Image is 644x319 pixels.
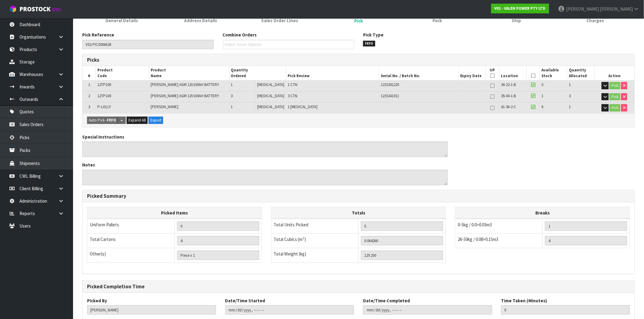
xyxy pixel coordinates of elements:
span: 2 [88,93,90,98]
span: 3 CTN [288,93,297,98]
label: Date/Time Completed [363,297,410,304]
th: Quantity Allocated [567,66,595,80]
th: Totals [271,207,446,219]
label: Date/Time Started [225,297,265,304]
a: V02 - VALEN POWER PTY LTD [491,4,549,13]
span: 1215241011 [381,93,399,98]
th: Pick Review [286,66,379,80]
span: Pick [354,18,363,24]
span: 0 [542,82,544,87]
span: [MEDICAL_DATA] [257,104,284,109]
h3: Picks [87,57,354,63]
input: OUTERS TOTAL = CTN [177,236,259,245]
span: Address Details [184,17,217,24]
th: Product Name [149,66,229,80]
span: 0-5kg / 0.0>0.03m3 [458,222,492,228]
span: Charges [587,17,604,24]
span: 1 [569,104,571,109]
button: Pick [610,82,620,89]
span: 26-50kg / 0.08>0.15m3 [458,236,498,242]
td: Total Cubics (m³) [271,233,359,248]
span: 1 [542,93,544,98]
th: Picked Items [87,207,262,219]
span: 1 [569,82,571,87]
td: Total Units Picked [271,219,359,234]
img: cube-alt.png [9,5,17,13]
th: Expiry Date [459,66,485,80]
span: Sales Order Lines [261,17,298,24]
span: Expand All [128,118,146,123]
span: 12TP100 [97,93,111,98]
h3: Picked Summary [87,193,630,199]
span: 12TP100 [97,82,111,87]
span: 6 [542,104,544,109]
th: Quantity Ordered [229,66,286,80]
button: Export [149,117,163,124]
strong: FEFO [107,118,116,123]
input: Time Taken [501,305,630,315]
small: WMS [52,7,61,12]
span: 35-04-1-B [501,93,516,98]
span: 1 [88,82,90,87]
span: [PERSON_NAME] [151,104,178,109]
span: Ship [512,17,521,24]
h3: Picked Completion Time [87,284,630,290]
span: 1 CTN [288,82,297,87]
span: Pack [433,17,442,24]
input: Picked By [87,305,216,315]
span: [PERSON_NAME] [600,6,633,12]
th: Serial No. / Batch No. [379,66,459,80]
span: General Details [105,17,138,24]
span: 1 [231,82,233,87]
label: Pick Type [363,32,383,38]
label: Time Taken (Minutes) [501,297,547,304]
span: [PERSON_NAME] AGM 12V100AH BATTERY [151,82,219,87]
button: Auto Pick -FEFO [87,117,118,124]
th: Available Stock [540,66,567,80]
span: [PERSON_NAME] AGM 12V100AH BATTERY [151,93,219,98]
label: Pick Reference [82,32,114,38]
label: Special Instructions [82,134,124,140]
span: [PERSON_NAME] [566,6,599,12]
th: Location [499,66,527,80]
button: Pick [610,104,620,111]
label: Picked By [87,297,107,304]
th: Action [594,66,635,80]
span: 34-22-1-B [501,82,516,87]
span: [MEDICAL_DATA] [257,93,284,98]
span: 1 [MEDICAL_DATA] [288,104,317,109]
input: UNIFORM P LINES [177,221,259,231]
strong: V02 - VALEN POWER PTY LTD [495,6,546,11]
span: 1215241220 [381,82,399,87]
span: FEFO [363,41,375,47]
span: P-LOLLY [97,104,111,109]
span: 3 [569,93,571,98]
span: ProStock [19,5,51,13]
th: # [82,66,96,80]
button: Pick [610,93,620,101]
th: Product Code [96,66,149,80]
td: Other(s) [87,248,175,262]
td: Total Cartons [87,233,175,248]
th: Breaks [455,207,630,219]
label: Notes [82,162,95,168]
button: Expand All [127,117,148,124]
span: 3 [231,93,233,98]
span: 3 [88,104,90,109]
span: 1 [231,104,233,109]
label: Combine Orders [223,32,257,38]
span: [MEDICAL_DATA] [257,82,284,87]
span: 41-36-2-C [501,104,516,109]
td: Total Weight (kg) [271,248,359,262]
th: UP [486,66,499,80]
td: Uniform Pallets [87,219,175,234]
